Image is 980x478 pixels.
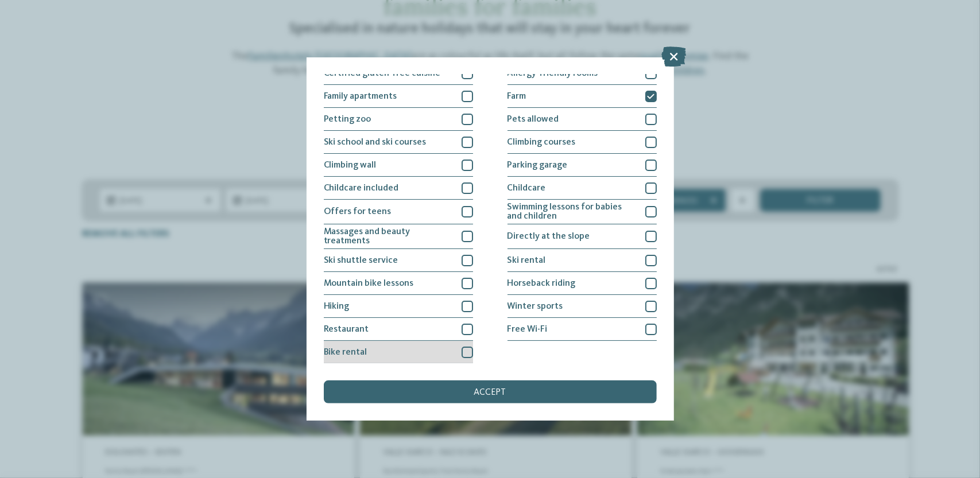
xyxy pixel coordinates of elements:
[508,325,548,334] span: Free Wi-Fi
[324,161,377,170] span: Climbing wall
[508,184,546,193] span: Childcare
[508,138,576,147] span: Climbing courses
[508,203,637,221] span: Swimming lessons for babies and children
[324,348,367,357] span: Bike rental
[324,207,392,216] span: Offers for teens
[508,92,526,101] span: Farm
[324,302,350,311] span: Hiking
[474,388,506,397] span: accept
[508,232,590,241] span: Directly at the slope
[324,138,427,147] span: Ski school and ski courses
[324,92,397,101] span: Family apartments
[324,279,414,288] span: Mountain bike lessons
[324,256,398,265] span: Ski shuttle service
[324,115,371,124] span: Petting zoo
[508,161,568,170] span: Parking garage
[508,115,559,124] span: Pets allowed
[508,302,563,311] span: Winter sports
[508,279,576,288] span: Horseback riding
[508,256,546,265] span: Ski rental
[324,227,453,246] span: Massages and beauty treatments
[324,184,399,193] span: Childcare included
[324,325,369,334] span: Restaurant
